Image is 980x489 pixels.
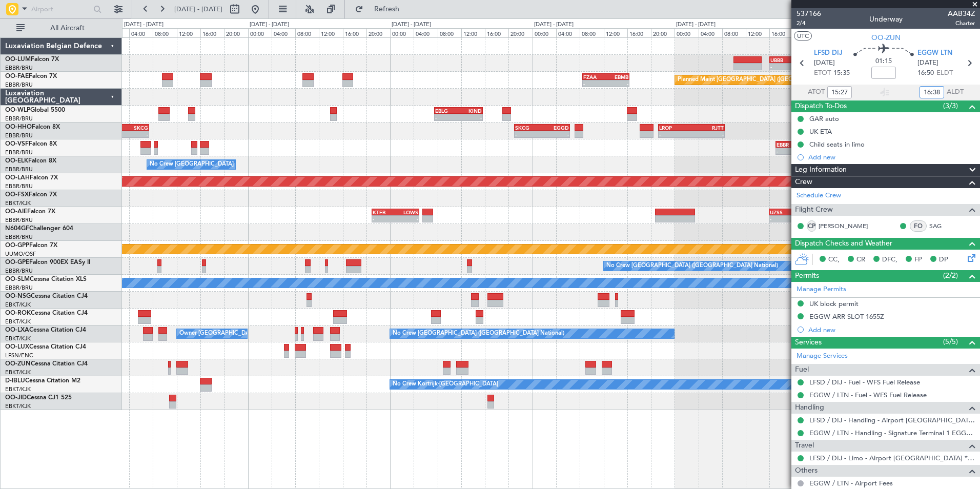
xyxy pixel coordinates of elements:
[5,310,88,316] a: OO-ROKCessna Citation CJ4
[533,28,556,37] div: 00:00
[659,131,691,137] div: -
[5,344,86,350] a: OO-LUXCessna Citation CJ4
[124,21,164,29] div: [DATE] - [DATE]
[910,220,927,232] div: FO
[392,21,431,29] div: [DATE] - [DATE]
[5,166,33,173] a: EBBR/BRU
[604,28,627,37] div: 12:00
[580,28,603,37] div: 08:00
[5,276,87,282] a: OO-SLMCessna Citation XLS
[659,125,691,131] div: LROP
[120,125,149,131] div: SKCG
[396,216,419,222] div: -
[943,270,958,281] span: (2/2)
[795,465,818,477] span: Others
[396,209,419,215] div: LOWS
[350,1,412,17] button: Refresh
[5,378,25,384] span: D-IBLU
[819,221,868,231] a: [PERSON_NAME]
[5,344,29,350] span: OO-LUX
[797,351,848,361] a: Manage Services
[5,267,33,275] a: EBBR/BRU
[769,28,793,37] div: 16:00
[414,28,437,37] div: 04:00
[882,255,897,265] span: DFC,
[373,209,396,215] div: KTEB
[914,255,922,265] span: FP
[5,327,86,333] a: OO-LXACessna Citation CJ4
[5,369,31,376] a: EBKT/KJK
[948,8,975,19] span: AAB34Z
[5,226,29,232] span: N604GF
[5,385,31,393] a: EBKT/KJK
[515,125,542,131] div: SKCG
[129,28,153,37] div: 04:00
[809,378,920,386] a: LFSD / DIJ - Fuel - WFS Fuel Release
[27,25,108,32] span: All Aircraft
[5,318,31,325] a: EBKT/KJK
[828,255,840,265] span: CC,
[515,131,542,137] div: -
[319,28,342,37] div: 12:00
[366,28,390,37] div: 20:00
[809,299,859,308] div: UK block permit
[5,209,27,215] span: OO-AIE
[795,402,824,414] span: Handling
[5,301,31,309] a: EBKT/KJK
[929,221,952,231] a: SAG
[807,220,816,232] div: CP
[458,108,481,114] div: KIND
[770,209,792,215] div: UZSS
[556,28,580,37] div: 04:00
[917,48,952,58] span: EGGW LTN
[809,114,839,123] div: GAR auto
[675,28,698,37] div: 00:00
[5,284,33,292] a: EBBR/BRU
[691,125,724,131] div: RJTT
[795,204,833,216] span: Flight Crew
[583,74,606,80] div: FZAA
[606,80,628,87] div: -
[676,21,716,29] div: [DATE] - [DATE]
[485,28,508,37] div: 16:00
[5,209,55,215] a: OO-AIEFalcon 7X
[5,250,36,258] a: UUMO/OSF
[542,131,569,137] div: -
[5,335,31,342] a: EBKT/KJK
[814,48,843,58] span: LFSD DIJ
[5,293,88,299] a: OO-NSGCessna Citation CJ4
[5,175,58,181] a: OO-LAHFalcon 7X
[917,58,938,68] span: [DATE]
[770,216,792,222] div: -
[627,28,651,37] div: 16:00
[5,310,31,316] span: OO-ROK
[224,28,248,37] div: 20:00
[777,141,806,148] div: EBBR
[5,73,29,79] span: OO-FAE
[722,28,746,37] div: 08:00
[5,233,33,241] a: EBBR/BRU
[809,312,884,321] div: EGGW ARR SLOT 1655Z
[871,32,901,43] span: OO-ZUN
[295,28,319,37] div: 08:00
[606,74,628,80] div: EBMB
[200,28,224,37] div: 16:00
[5,124,60,130] a: OO-HHOFalcon 8X
[5,64,33,72] a: EBBR/BRU
[797,8,821,19] span: 537166
[746,28,769,37] div: 12:00
[438,28,461,37] div: 08:00
[5,242,57,249] a: OO-GPPFalcon 7X
[458,114,481,120] div: -
[920,86,944,98] input: --:--
[5,395,27,401] span: OO-JID
[5,226,73,232] a: N604GFChallenger 604
[5,141,57,147] a: OO-VSFFalcon 8X
[5,73,57,79] a: OO-FAEFalcon 7X
[5,182,33,190] a: EBBR/BRU
[5,107,30,113] span: OO-WLP
[542,125,569,131] div: EGGD
[5,361,88,367] a: OO-ZUNCessna Citation CJ4
[5,81,33,89] a: EBBR/BRU
[797,19,821,28] span: 2/4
